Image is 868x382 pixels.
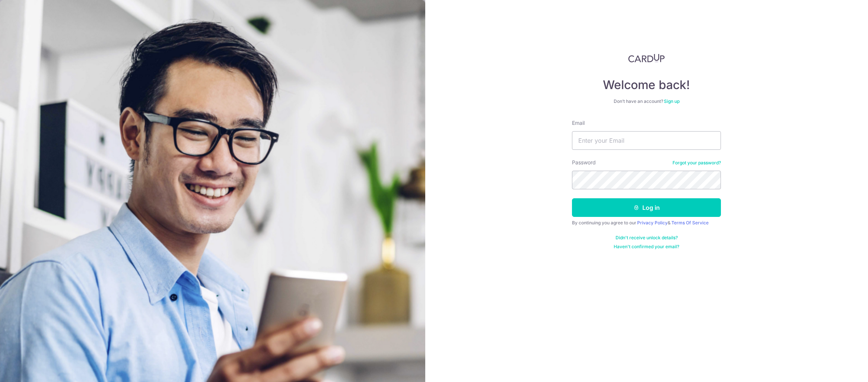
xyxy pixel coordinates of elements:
[616,235,678,241] a: Didn't receive unlock details?
[572,98,721,104] div: Don’t have an account?
[673,160,721,166] a: Forgot your password?
[664,98,680,104] a: Sign up
[572,119,585,127] label: Email
[572,78,721,92] h4: Welcome back!
[614,244,679,250] a: Haven't confirmed your email?
[572,159,596,166] label: Password
[637,220,668,225] a: Privacy Policy
[671,220,709,225] a: Terms Of Service
[572,131,721,150] input: Enter your Email
[628,54,665,63] img: CardUp Logo
[572,220,721,226] div: By continuing you agree to our &
[572,198,721,217] button: Log in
